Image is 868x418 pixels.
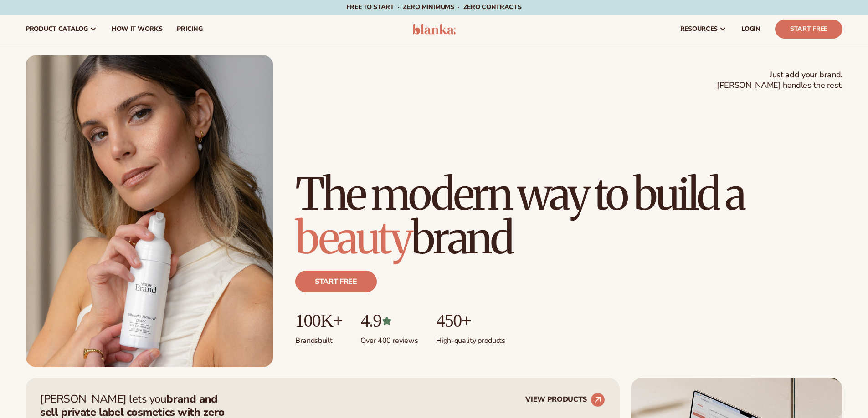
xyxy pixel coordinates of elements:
[346,3,521,11] span: Free to start · ZERO minimums · ZERO contracts
[775,20,842,39] a: Start Free
[169,15,210,44] a: pricing
[525,393,605,407] a: VIEW PRODUCTS
[295,311,342,331] p: 100K+
[295,331,342,346] p: Brands built
[412,24,456,35] img: logo
[741,25,760,33] span: LOGIN
[177,25,202,33] span: pricing
[26,55,273,367] img: Female holding tanning mousse.
[360,331,418,346] p: Over 400 reviews
[734,15,768,44] a: LOGIN
[295,172,842,260] h1: The modern way to build a brand
[360,311,418,331] p: 4.9
[295,211,411,265] span: beauty
[295,271,377,292] a: Start free
[673,15,734,44] a: resources
[436,331,505,346] p: High-quality products
[436,311,505,331] p: 450+
[112,25,163,33] span: How It Works
[18,15,104,44] a: product catalog
[680,25,718,33] span: resources
[104,15,170,44] a: How It Works
[717,70,842,91] span: Just add your brand. [PERSON_NAME] handles the rest.
[26,25,88,33] span: product catalog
